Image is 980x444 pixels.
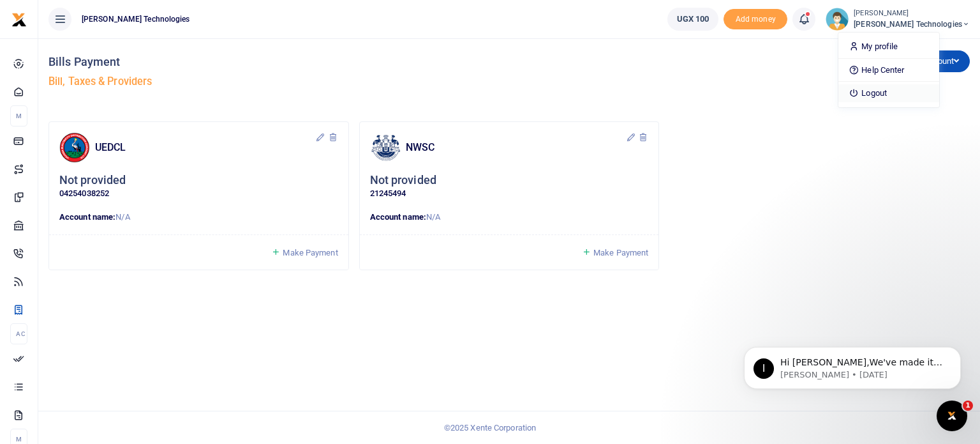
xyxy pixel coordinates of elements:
[11,14,27,24] a: logo-small logo-large logo-large
[271,245,338,260] a: Make Payment
[724,9,787,30] li: Toup your wallet
[56,37,218,98] span: Hi [PERSON_NAME],We've made it easier to get support! Use this chat to connect with our team in r...
[115,212,130,222] span: N/A
[724,13,787,23] a: Add money
[59,212,115,222] strong: Account name:
[370,173,436,188] h5: Not provided
[283,248,338,257] span: Make Payment
[582,245,648,260] a: Make Payment
[370,212,426,222] strong: Account name:
[59,173,338,201] div: Click to update
[59,173,126,188] h5: Not provided
[593,248,648,257] span: Make Payment
[10,323,27,344] li: Ac
[826,8,970,31] a: profile-user [PERSON_NAME] [PERSON_NAME] Technologies
[838,38,939,56] a: My profile
[370,173,649,201] div: Click to update
[838,61,939,79] a: Help Center
[48,55,504,69] h4: Bills Payment
[662,8,724,31] li: Wallet ballance
[854,19,970,30] span: [PERSON_NAME] Technologies
[838,84,939,102] a: Logout
[48,75,504,88] h5: Bill, Taxes & Providers
[11,12,27,27] img: logo-small
[725,320,980,410] iframe: Intercom notifications message
[724,9,787,30] span: Add money
[826,8,849,31] img: profile-user
[370,187,649,201] p: 21245494
[95,141,315,155] h4: UEDCL
[426,212,440,222] span: N/A
[854,8,970,19] small: [PERSON_NAME]
[56,49,220,61] p: Message from Ibrahim, sent 2d ago
[406,141,626,155] h4: NWSC
[963,401,973,411] span: 1
[59,187,338,201] p: 04254038252
[937,401,967,431] iframe: Intercom live chat
[10,105,27,126] li: M
[77,13,195,25] span: [PERSON_NAME] Technologies
[677,13,709,26] span: UGX 100
[667,8,719,31] a: UGX 100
